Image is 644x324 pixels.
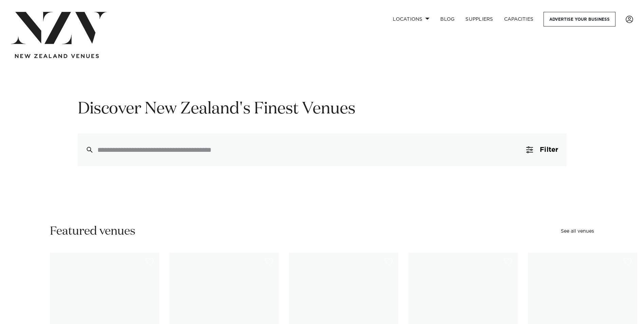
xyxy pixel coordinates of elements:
a: See all venues [561,229,594,234]
a: Advertise your business [544,12,615,26]
img: new-zealand-venues-text.png [15,54,99,58]
h1: Discover New Zealand's Finest Venues [78,98,567,120]
a: Capacities [499,12,539,26]
a: Locations [387,12,435,26]
button: Filter [518,133,566,166]
span: Filter [540,146,558,153]
a: SUPPLIERS [460,12,498,26]
img: nzv-logo.png [11,12,107,44]
h2: Featured venues [50,224,135,239]
a: BLOG [435,12,460,26]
